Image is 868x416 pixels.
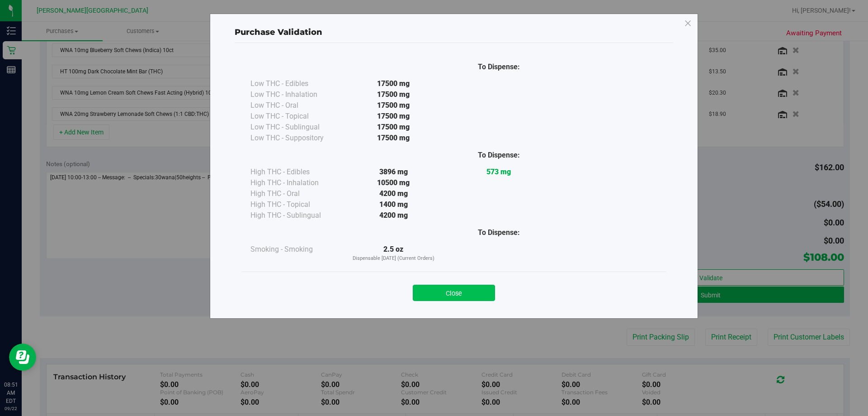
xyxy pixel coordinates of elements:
[341,100,446,111] div: 17500 mg
[341,133,446,143] div: 17500 mg
[235,27,322,37] span: Purchase Validation
[341,78,446,89] div: 17500 mg
[341,167,446,177] div: 3896 mg
[341,199,446,210] div: 1400 mg
[250,210,341,221] div: High THC - Sublingual
[250,199,341,210] div: High THC - Topical
[250,244,341,255] div: Smoking - Smoking
[413,285,495,301] button: Close
[486,167,511,176] strong: 573 mg
[341,111,446,122] div: 17500 mg
[341,244,446,263] div: 2.5 oz
[250,188,341,199] div: High THC - Oral
[250,89,341,100] div: Low THC - Inhalation
[341,89,446,100] div: 17500 mg
[250,122,341,133] div: Low THC - Sublingual
[446,227,552,238] div: To Dispense:
[341,122,446,133] div: 17500 mg
[250,100,341,111] div: Low THC - Oral
[250,78,341,89] div: Low THC - Edibles
[341,188,446,199] div: 4200 mg
[250,111,341,122] div: Low THC - Topical
[341,210,446,221] div: 4200 mg
[250,133,341,143] div: Low THC - Suppository
[341,255,446,263] p: Dispensable [DATE] (Current Orders)
[250,177,341,188] div: High THC - Inhalation
[250,167,341,177] div: High THC - Edibles
[341,177,446,188] div: 10500 mg
[9,344,36,371] iframe: Resource center
[446,62,552,72] div: To Dispense:
[446,150,552,161] div: To Dispense:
